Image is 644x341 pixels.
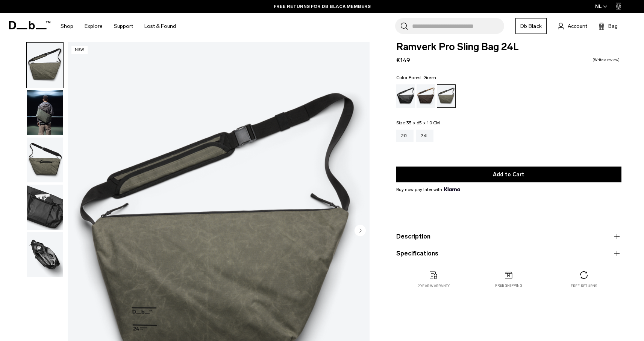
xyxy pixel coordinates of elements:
button: Ramverk Pro Sling Bag 24L Forest Green [26,42,64,88]
a: Write a review [592,58,620,62]
button: Add to Cart [396,167,621,182]
p: Free shipping [495,283,523,288]
p: 2 year warranty [418,283,450,289]
button: Description [396,232,621,241]
a: Forest Green [437,84,456,108]
img: Ramverk Pro Sling Bag 24L Forest Green [27,232,63,277]
button: Ramverk Pro Sling Bag 24L Forest Green [26,137,64,183]
span: Bag [608,22,618,30]
button: Bag [599,21,618,31]
a: Espresso [417,84,435,108]
span: Buy now pay later with [396,186,460,193]
button: Next slide [355,225,366,237]
span: Ramverk Pro Sling Bag 24L [396,42,621,52]
a: Explore [85,13,103,40]
span: €149 [396,57,410,64]
a: Black Out [396,84,415,108]
a: Db Black [515,18,547,34]
button: Ramverk Pro Sling Bag 24L Forest Green [26,90,64,136]
a: 24L [416,130,433,142]
a: 20L [396,130,414,142]
img: Ramverk Pro Sling Bag 24L Forest Green [27,43,63,88]
a: FREE RETURNS FOR DB BLACK MEMBERS [274,3,371,10]
img: Ramverk Pro Sling Bag 24L Forest Green [27,90,63,135]
button: Specifications [396,249,621,258]
img: {"height" => 20, "alt" => "Klarna"} [444,187,460,191]
button: Ramverk Pro Sling Bag 24L Forest Green [26,184,64,230]
nav: Main Navigation [55,13,182,40]
a: Account [558,21,587,31]
a: Shop [61,13,73,40]
a: Support [114,13,133,40]
legend: Color: [396,75,436,80]
legend: Size: [396,121,440,125]
img: Ramverk Pro Sling Bag 24L Forest Green [27,138,63,183]
button: Ramverk Pro Sling Bag 24L Forest Green [26,232,64,278]
span: Forest Green [409,75,436,80]
p: New [71,46,88,54]
span: 35 x 65 x 10 CM [406,120,440,125]
span: Account [568,22,587,30]
img: Ramverk Pro Sling Bag 24L Forest Green [27,185,63,230]
a: Lost & Found [144,13,176,40]
p: Free returns [571,283,597,289]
